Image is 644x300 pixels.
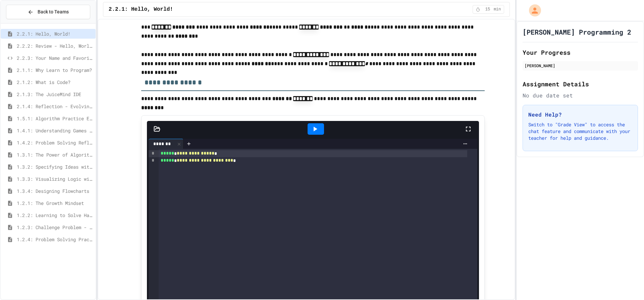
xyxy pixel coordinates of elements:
[17,103,93,110] span: 2.1.4: Reflection - Evolving Technology
[494,7,501,12] span: min
[523,27,631,37] h1: [PERSON_NAME] Programming 2
[17,127,93,134] span: 1.4.1: Understanding Games with Flowcharts
[528,111,632,119] h3: Need Help?
[523,91,638,99] div: No due date set
[482,7,493,12] span: 15
[17,91,93,98] span: 2.1.3: The JuiceMind IDE
[17,67,93,74] span: 2.1.1: Why Learn to Program?
[17,115,93,122] span: 1.5.1: Algorithm Practice Exercises
[522,3,543,18] div: My Account
[528,121,632,141] p: Switch to "Grade View" to access the chat feature and communicate with your teacher for help and ...
[17,42,93,49] span: 2.2.2: Review - Hello, World!
[523,79,638,89] h2: Assignment Details
[17,139,93,146] span: 1.4.2: Problem Solving Reflection
[525,62,636,69] div: [PERSON_NAME]
[17,151,93,158] span: 1.3.1: The Power of Algorithms
[17,200,93,207] span: 1.2.1: The Growth Mindset
[17,224,93,231] span: 1.2.3: Challenge Problem - The Bridge
[17,163,93,170] span: 1.3.2: Specifying Ideas with Pseudocode
[17,54,93,61] span: 2.2.3: Your Name and Favorite Movie
[17,187,93,195] span: 1.3.4: Designing Flowcharts
[17,30,93,37] span: 2.2.1: Hello, World!
[17,236,93,243] span: 1.2.4: Problem Solving Practice
[17,79,93,86] span: 2.1.2: What is Code?
[17,212,93,219] span: 1.2.2: Learning to Solve Hard Problems
[109,5,173,13] span: 2.2.1: Hello, World!
[17,175,93,182] span: 1.3.3: Visualizing Logic with Flowcharts
[523,48,638,57] h2: Your Progress
[38,8,69,15] span: Back to Teams
[6,5,90,19] button: Back to Teams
